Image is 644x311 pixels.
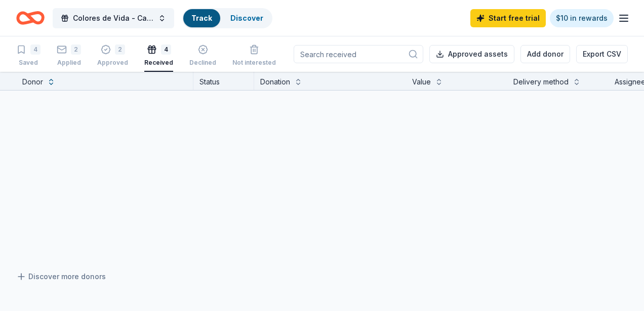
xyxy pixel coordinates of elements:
div: Approved [97,59,128,67]
button: Approved assets [429,45,514,63]
button: 4Received [144,40,173,72]
button: Declined [189,40,216,72]
div: Not interested [232,59,276,67]
button: 2Approved [97,40,128,72]
div: Delivery method [513,76,569,88]
div: 4 [30,45,41,55]
button: 2Applied [57,40,81,72]
div: Donation [260,76,290,88]
div: Value [412,76,431,88]
a: Start free trial [470,9,546,27]
div: 2 [115,45,125,55]
div: 2 [71,45,81,55]
a: Track [191,14,212,22]
button: TrackDiscover [182,8,272,28]
button: Export CSV [576,45,628,63]
a: $10 in rewards [550,9,614,27]
div: Status [193,72,254,90]
input: Search received [294,45,423,63]
a: Discover more donors [16,271,106,283]
a: Home [16,6,45,30]
button: 4Saved [16,40,41,72]
span: Colores de Vida - Casa de la Familia Gala [73,12,154,24]
div: Received [144,59,173,67]
button: Colores de Vida - Casa de la Familia Gala [53,8,174,28]
a: Discover [230,14,263,22]
div: Donor [22,76,43,88]
div: Saved [16,59,41,67]
button: Add donor [520,45,570,63]
div: 4 [161,45,171,55]
div: Applied [57,59,81,67]
button: Not interested [232,40,276,72]
div: Declined [189,59,216,67]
